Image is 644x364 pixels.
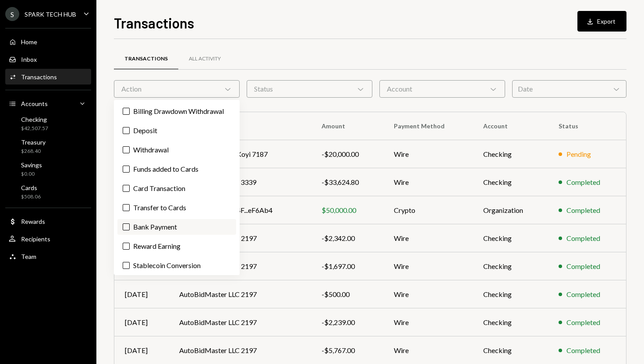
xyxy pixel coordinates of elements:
td: AutoBidMaster LLC 2197 [169,308,311,336]
td: Wire [383,224,473,252]
a: Checking$42,507.57 [5,113,91,134]
div: [DATE] [125,345,158,356]
td: Crypto [383,196,473,224]
a: All Activity [178,48,231,70]
button: Stablecoin Conversion [123,262,130,269]
h1: Transactions [114,14,194,32]
td: Checking [473,140,548,168]
div: -$500.00 [322,289,373,300]
div: [DATE] [125,289,158,300]
label: Card Transaction [117,180,236,196]
th: Status [548,112,626,140]
button: Transfer to Cards [123,204,130,211]
div: Home [21,38,37,46]
td: Checking [473,280,548,308]
div: Savings [21,161,42,169]
div: Completed [566,317,600,328]
div: Action [114,80,240,98]
a: Transactions [5,69,91,85]
button: Billing Drawdown Withdrawal [123,108,130,115]
td: Organization [473,196,548,224]
a: Inbox [5,51,91,67]
label: Funds added to Cards [117,161,236,177]
a: Recipients [5,231,91,247]
label: Deposit [117,123,236,138]
div: Transactions [124,55,168,63]
div: -$2,342.00 [322,233,373,244]
div: Completed [566,345,600,356]
label: Reward Earning [117,238,236,254]
a: Treasury$268.40 [5,136,91,157]
td: Checking [473,308,548,336]
div: Checking [21,116,48,123]
td: Wire [383,140,473,168]
td: AutoBidMaster LLC 2197 [169,252,311,280]
td: AutoBidMaster LLC 2197 [169,224,311,252]
div: Team [21,253,36,260]
a: Accounts [5,95,91,111]
div: All Activity [189,55,221,63]
div: Completed [566,261,600,272]
button: Card Transaction [123,185,130,192]
div: Cards [21,184,41,191]
button: Export [577,11,626,32]
td: Checking [473,224,548,252]
div: $508.06 [21,193,41,201]
button: Funds added to Cards [123,166,130,173]
a: Transactions [114,48,178,70]
a: Team [5,248,91,264]
label: Withdrawal [117,142,236,158]
div: Completed [566,233,600,244]
div: Account [379,80,505,98]
div: Recipients [21,235,50,243]
button: Reward Earning [123,243,130,250]
button: Bank Payment [123,223,130,230]
div: Treasury [21,138,46,146]
label: Stablecoin Conversion [117,258,236,273]
div: $0.00 [21,170,42,178]
td: Wire [383,280,473,308]
a: Home [5,34,91,49]
div: Completed [566,289,600,300]
div: $268.40 [21,148,46,155]
div: $50,000.00 [322,205,373,216]
div: -$2,239.00 [322,317,373,328]
label: Billing Drawdown Withdrawal [117,103,236,119]
td: Boacan-Huntington 3339 [169,168,311,196]
div: Inbox [21,56,37,63]
a: Savings$0.00 [5,159,91,180]
div: $42,507.57 [21,125,48,132]
th: Amount [311,112,383,140]
td: Wire [383,308,473,336]
th: Account [473,112,548,140]
a: Rewards [5,213,91,229]
div: -$33,624.80 [322,177,373,187]
div: Rewards [21,218,45,225]
td: Checking [473,168,548,196]
th: Payment Method [383,112,473,140]
div: Pending [566,149,591,159]
td: Wire [383,168,473,196]
td: Wire [383,252,473,280]
div: -$20,000.00 [322,149,373,159]
td: [PERSON_NAME] Koyi 7187 [169,140,311,168]
label: Bank Payment [117,219,236,235]
label: Transfer to Cards [117,200,236,216]
div: Transactions [21,73,57,81]
button: Withdrawal [123,146,130,153]
a: Cards$508.06 [5,181,91,202]
div: Accounts [21,100,48,107]
td: AutoBidMaster LLC 2197 [169,280,311,308]
div: Status [247,80,372,98]
div: SPARK TECH HUB [25,11,76,18]
th: To/From [169,112,311,140]
div: S [5,7,19,21]
button: Deposit [123,127,130,134]
td: Deposit from 0xAe4F...eF6Ab4 [169,196,311,224]
div: -$5,767.00 [322,345,373,356]
div: Completed [566,205,600,216]
div: -$1,697.00 [322,261,373,272]
td: Checking [473,252,548,280]
div: Date [512,80,626,98]
div: Completed [566,177,600,187]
